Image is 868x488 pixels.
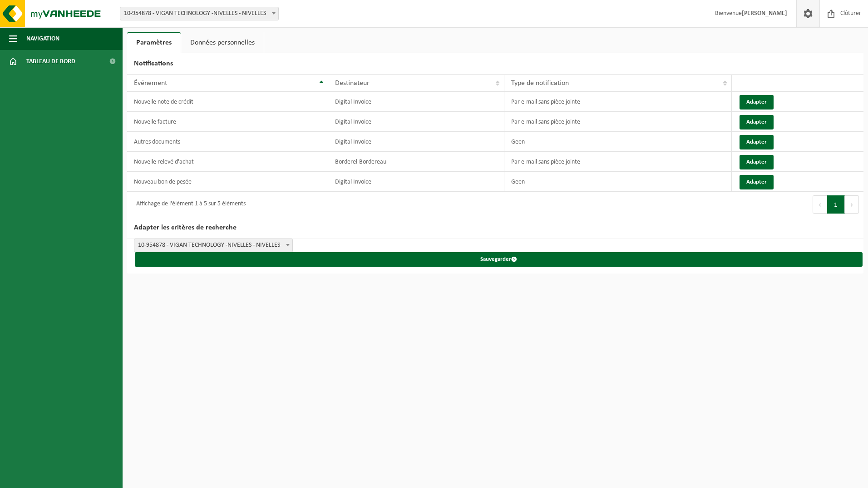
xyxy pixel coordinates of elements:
[504,132,732,152] td: Geen
[127,53,863,75] h2: Notifications
[26,27,59,50] span: Navigation
[740,95,774,110] button: Adapter
[504,92,732,112] td: Par e-mail sans pièce jointe
[740,175,774,189] button: Adapter
[740,155,774,169] button: Adapter
[134,239,292,252] span: 10-954878 - VIGAN TECHNOLOGY -NIVELLES - NIVELLES
[127,172,328,192] td: Nouveau bon de pesée
[127,132,328,152] td: Autres documents
[740,135,774,149] button: Adapter
[328,152,504,172] td: Borderel-Bordereau
[127,217,863,239] h2: Adapter les critères de recherche
[181,32,264,53] a: Données personnelles
[504,152,732,172] td: Par e-mail sans pièce jointe
[134,239,293,252] span: 10-954878 - VIGAN TECHNOLOGY -NIVELLES - NIVELLES
[120,7,279,20] span: 10-954878 - VIGAN TECHNOLOGY -NIVELLES - NIVELLES
[504,172,732,192] td: Geen
[504,112,732,132] td: Par e-mail sans pièce jointe
[328,92,504,112] td: Digital Invoice
[813,195,827,214] button: Previous
[135,252,863,267] button: Sauvegarder
[845,195,859,214] button: Next
[26,50,75,73] span: Tableau de bord
[127,152,328,172] td: Nouvelle relevé d'achat
[328,172,504,192] td: Digital Invoice
[127,112,328,132] td: Nouvelle facture
[742,10,787,17] strong: [PERSON_NAME]
[328,132,504,152] td: Digital Invoice
[740,115,774,129] button: Adapter
[132,196,246,213] div: Affichage de l'élément 1 à 5 sur 5 éléments
[134,80,167,87] span: Événement
[127,32,181,53] a: Paramètres
[120,7,278,20] span: 10-954878 - VIGAN TECHNOLOGY -NIVELLES - NIVELLES
[827,195,845,214] button: 1
[511,80,569,87] span: Type de notification
[127,92,328,112] td: Nouvelle note de crédit
[328,112,504,132] td: Digital Invoice
[335,80,370,87] span: Destinateur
